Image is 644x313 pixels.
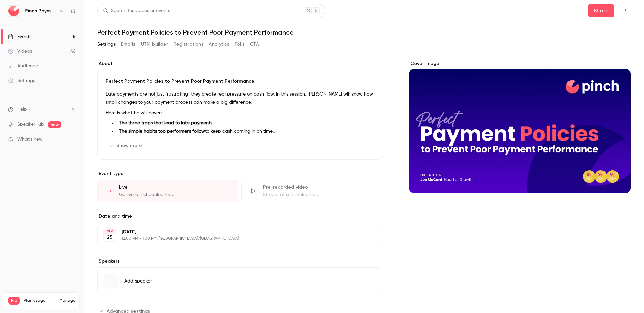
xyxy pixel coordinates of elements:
[106,90,374,106] p: Late payments are not just frustrating; they create real pressure on cash flow. In this session, ...
[103,7,170,14] div: Search for videos or events
[8,63,38,69] div: Audience
[119,129,205,134] strong: The simple habits top performers follow
[106,78,374,85] p: Perfect Payment Policies to Prevent Poor Payment Performance
[106,140,146,151] button: Show more
[141,39,168,50] button: UTM builder
[116,128,374,135] li: to keep cash coming in on time
[235,39,245,50] button: Polls
[97,60,382,67] label: About
[97,170,382,177] p: Event type
[24,298,55,303] span: Plan usage
[588,4,614,17] button: Share
[48,121,61,128] span: new
[97,180,238,202] div: LiveGo live at scheduled time
[8,297,20,305] span: Pro
[119,184,230,191] div: Live
[97,28,631,36] h1: Perfect Payment Policies to Prevent Poor Payment Performance
[119,191,230,198] div: Go live at scheduled time
[119,121,212,125] strong: The three traps that lead to late payments
[97,39,116,50] button: Settings
[122,236,346,241] p: 12:00 PM - 1:00 PM, [GEOGRAPHIC_DATA]/[GEOGRAPHIC_DATA]
[8,77,35,84] div: Settings
[263,191,374,198] div: Stream at scheduled time
[409,60,631,67] label: Cover image
[104,229,116,234] div: SEP
[97,213,382,220] label: Date and time
[59,298,75,303] a: Manage
[121,39,135,50] button: Emails
[68,137,76,143] iframe: Noticeable Trigger
[8,6,19,16] img: Pinch Payments
[106,109,374,117] p: Here is what he will cover:
[8,106,76,113] li: help-dropdown-opener
[209,39,229,50] button: Analytics
[173,39,203,50] button: Registrations
[107,234,112,241] p: 25
[97,258,382,265] label: Speakers
[8,33,31,40] div: Events
[17,106,27,113] span: Help
[8,48,32,55] div: Videos
[263,184,374,191] div: Pre-recorded video
[25,8,56,14] h6: Pinch Payments
[17,136,43,143] span: What's new
[250,39,259,50] button: CTA
[241,180,382,202] div: Pre-recorded videoStream at scheduled time
[17,121,44,128] a: SpeakerHub
[97,267,382,295] button: Add speaker
[122,229,346,235] p: [DATE]
[409,60,631,193] section: Cover image
[124,278,152,285] span: Add speaker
